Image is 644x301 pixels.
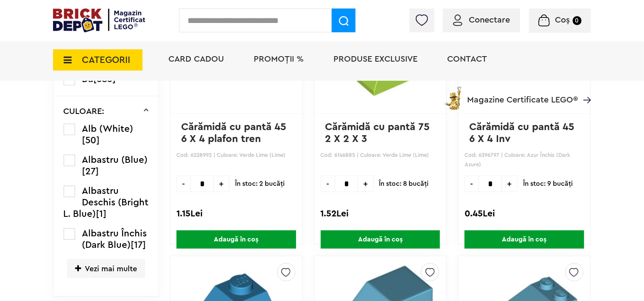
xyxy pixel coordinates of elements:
a: Adaugă în coș [459,230,590,249]
div: 1.15Lei [176,208,296,219]
span: + [214,176,230,192]
a: Produse exclusive [333,55,417,63]
span: În stoc: 2 bucăţi [235,176,285,192]
span: Vezi mai multe [67,259,145,278]
a: Card Cadou [168,55,224,63]
span: + [502,176,518,192]
span: - [465,176,479,192]
a: Contact [447,55,487,63]
p: CULOARE: [64,107,105,116]
span: + [358,176,374,192]
span: În stoc: 8 bucăţi [379,176,429,192]
a: Cărămidă cu pantă 75 2 X 2 X 3 [325,122,433,144]
span: Albastru (Blue) [82,155,148,165]
p: Cod: 6396797 | Culoare: Azur Închis (Dark Azure) [465,150,584,170]
div: 1.52Lei [321,208,440,219]
p: Cod: 6146885 | Culoare: Verde Lime (Lime) [321,150,440,170]
a: Cărămidă cu pantă 45 6 X 4 Inv [469,122,577,144]
span: Albastru Deschis (Bright L. Blue) [64,186,149,219]
span: - [176,176,190,192]
a: Magazine Certificate LEGO® [578,85,591,93]
a: PROMOȚII % [254,55,304,63]
span: Adaugă în coș [465,230,584,249]
a: Adaugă în coș [315,230,446,249]
span: Adaugă în coș [321,230,440,249]
span: Adaugă în coș [176,230,296,249]
a: Conectare [453,16,510,24]
span: CATEGORII [82,55,130,65]
span: - [321,176,335,192]
span: Conectare [469,16,510,24]
span: În stoc: 9 bucăţi [523,176,573,192]
span: Coș [555,16,570,24]
span: Magazine Certificate LEGO® [467,85,578,104]
small: 0 [573,16,582,25]
a: Adaugă în coș [171,230,302,249]
div: 0.45Lei [465,208,584,219]
span: [27] [82,167,99,176]
span: Albastru Închis (Dark Blue) [82,229,147,250]
span: [17] [131,240,146,250]
span: Alb (White) [82,124,134,133]
a: Cărămidă cu pantă 45 6 X 4 plafon tren [181,122,289,144]
span: [50] [82,136,100,145]
span: [1] [96,209,107,219]
p: Cod: 6228992 | Culoare: Verde Lime (Lime) [176,150,296,170]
